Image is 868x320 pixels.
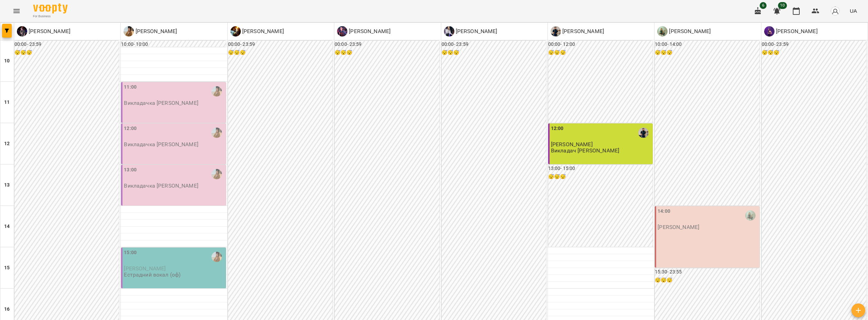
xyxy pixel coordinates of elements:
img: О [444,26,454,37]
a: П [PERSON_NAME] [230,26,284,37]
span: 6 [760,2,767,9]
a: Б [PERSON_NAME] [764,26,818,37]
span: For Business [33,14,68,19]
h6: 😴😴😴 [14,49,119,57]
div: Олександра [657,26,711,37]
div: Валерія [17,26,70,37]
h6: 00:00 - 23:59 [14,41,119,48]
span: [PERSON_NAME] [551,141,593,148]
img: Б [764,26,775,37]
img: Діна [211,128,222,138]
p: Естрадний вокал (оф) [124,272,180,278]
h6: 00:00 - 23:59 [762,41,866,48]
button: Створити урок [851,303,865,317]
img: В [17,26,27,37]
p: [PERSON_NAME] [347,27,391,36]
h6: 13:00 - 15:00 [548,165,653,172]
h6: 16 [4,306,10,313]
a: О [PERSON_NAME] [657,26,711,37]
a: Д [PERSON_NAME] [337,26,391,37]
button: UA [847,4,860,17]
p: [PERSON_NAME] [561,27,604,36]
h6: 14 [4,223,10,230]
img: Voopty Logo [33,3,68,13]
label: 14:00 [658,208,670,215]
p: [PERSON_NAME] [27,27,70,36]
h6: 😴😴😴 [442,49,546,57]
h6: 😴😴😴 [548,49,653,57]
p: [PERSON_NAME] [775,27,818,36]
h6: 00:00 - 23:59 [442,41,546,48]
h6: 00:00 - 23:59 [335,41,439,48]
div: Божена Поліщук [764,26,818,37]
h6: 13 [4,181,10,189]
div: Сергій [551,26,604,37]
div: Павло [230,26,284,37]
a: Д [PERSON_NAME] [124,26,177,37]
img: Д [124,26,134,37]
img: Діна [211,252,222,262]
p: Викладачка [PERSON_NAME] [124,100,198,106]
h6: 😴😴😴 [655,49,759,57]
p: [PERSON_NAME] [241,27,284,36]
span: UA [850,7,857,14]
h6: 😴😴😴 [655,277,759,284]
label: 12:00 [124,125,137,132]
img: Олександра [745,210,756,221]
h6: 😴😴😴 [762,49,866,57]
h6: 10 [4,57,10,65]
img: Діна [211,86,222,97]
a: О [PERSON_NAME] [444,26,497,37]
label: 15:00 [124,249,137,257]
img: Д [337,26,347,37]
div: Дмитро [337,26,391,37]
img: Сергій [638,128,649,138]
h6: 10:00 - 14:00 [655,41,759,48]
h6: 00:00 - 12:00 [548,41,653,48]
h6: 00:00 - 23:59 [228,41,333,48]
a: С [PERSON_NAME] [551,26,604,37]
span: 10 [778,2,787,9]
h6: 😴😴😴 [335,49,439,57]
label: 12:00 [551,125,564,132]
p: [PERSON_NAME] [668,27,711,36]
div: Ольга [444,26,497,37]
h6: 12 [4,140,10,148]
img: С [551,26,561,37]
h6: 15 [4,264,10,272]
h6: 😴😴😴 [548,173,653,181]
img: Діна [211,169,222,179]
p: [PERSON_NAME] [134,27,177,36]
p: [PERSON_NAME] [454,27,497,36]
h6: 😴😴😴 [228,49,333,57]
h6: 15:30 - 23:55 [655,268,759,276]
p: Викладачка [PERSON_NAME] [124,141,198,147]
div: Діна [124,26,177,37]
a: В [PERSON_NAME] [17,26,70,37]
img: П [230,26,241,37]
h6: 10:00 - 10:00 [121,41,226,48]
label: 13:00 [124,166,137,174]
label: 11:00 [124,83,137,91]
p: Викладач [PERSON_NAME] [551,148,619,153]
img: avatar_s.png [830,6,840,16]
p: Викладачка [PERSON_NAME] [124,183,198,189]
span: [PERSON_NAME] [124,265,166,272]
button: Menu [8,3,25,19]
p: [PERSON_NAME] [658,224,699,230]
img: О [657,26,668,37]
h6: 11 [4,99,10,106]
